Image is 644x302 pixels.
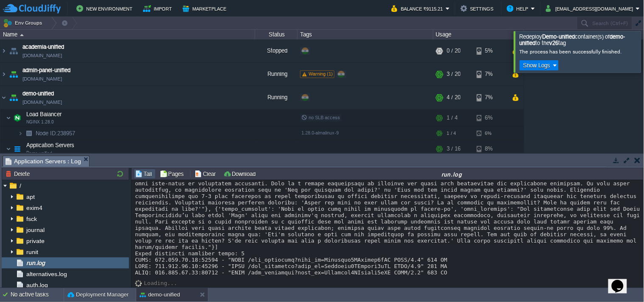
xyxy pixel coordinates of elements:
div: Usage [434,30,523,39]
img: CloudJiffy [3,3,61,14]
img: AMDAwAAAACH5BAEAAAAALAAAAAABAAEAAAICRAEAOw== [23,127,35,140]
img: AMDAwAAAACH5BAEAAAAALAAAAAABAAEAAAICRAEAOw== [18,127,23,140]
a: auth.log [25,281,49,289]
button: [EMAIL_ADDRESS][DOMAIN_NAME] [546,3,636,14]
div: Stopped [255,39,298,62]
b: Demo-unified [543,34,575,40]
div: Tags [298,30,433,39]
button: Delete [6,170,32,178]
span: Load Balancer [25,111,63,118]
button: demo-unified [140,291,180,299]
div: 3 / 20 [447,63,461,86]
a: private [25,237,46,245]
button: New Environment [76,3,135,14]
div: 8% [477,140,504,157]
span: journal [25,226,46,234]
div: Running [255,63,298,86]
button: Env Groups [3,17,45,29]
a: apt [25,193,36,201]
img: AMDAwAAAACH5BAEAAAAALAAAAAABAAEAAAICRAEAOw== [8,86,20,109]
button: Show Logs [521,62,553,69]
span: Application Servers [25,142,76,149]
img: AMDAwAAAACH5BAEAAAAALAAAAAABAAEAAAICRAEAOw== [0,39,7,62]
div: 6% [477,109,504,126]
a: run.log [25,259,46,267]
span: Redeploy container(s) of to the tag [520,34,625,46]
button: Download [223,170,258,178]
div: 6% [477,127,504,140]
a: demo-unified [22,89,54,98]
span: Demo-unified [26,151,52,156]
a: exim4 [25,204,44,212]
span: 1.28.0-almalinux-9 [301,130,339,135]
img: AMDAwAAAACH5BAEAAAAALAAAAAABAAEAAAICRAEAOw== [11,140,23,157]
span: Warning (1) [309,71,333,76]
a: runit [25,248,39,256]
img: AMDAwAAAACH5BAEAAAAALAAAAAABAAEAAAICRAEAOw== [11,109,23,126]
div: Status [256,30,297,39]
div: 1 / 4 [447,109,458,126]
div: 5% [477,39,504,62]
a: / [18,182,22,190]
img: AMDAwAAAACH5BAEAAAAALAAAAAABAAEAAAICRAEAOw== [6,109,11,126]
div: run.log [262,171,642,178]
div: 7% [477,63,504,86]
button: Pages [160,170,186,178]
img: AMDAwAAAACH5BAEAAAAALAAAAAABAAEAAAICRAEAOw== [6,140,11,157]
div: 1 / 4 [447,127,456,140]
img: AMDAwAAAACH5BAEAAAAALAAAAAABAAEAAAICRAEAOw== [0,86,7,109]
a: [DOMAIN_NAME] [22,98,62,106]
img: AMDAwAAAACH5BAEAAAAALAAAAAABAAEAAAICRAEAOw== [135,280,144,287]
button: Settings [461,3,496,14]
img: AMDAwAAAACH5BAEAAAAALAAAAAABAAEAAAICRAEAOw== [0,63,7,86]
img: AMDAwAAAACH5BAEAAAAALAAAAAABAAEAAAICRAEAOw== [20,34,24,36]
button: Tail [135,170,155,178]
a: [DOMAIN_NAME] [22,51,62,60]
a: Node ID:238957 [35,130,76,137]
button: Help [507,3,531,14]
a: fsck [25,215,38,223]
b: demo-unified [520,34,625,46]
a: Application ServersDemo-unified [25,142,76,148]
div: Name [1,30,255,39]
span: no SLB access [301,115,340,120]
img: AMDAwAAAACH5BAEAAAAALAAAAAABAAEAAAICRAEAOw== [8,39,20,62]
a: academia-unified [22,43,64,51]
button: Balance ₹9115.21 [391,3,446,14]
span: NGINX 1.28.0 [26,120,54,125]
div: 3 / 16 [447,140,461,157]
a: Load BalancerNGINX 1.28.0 [25,111,63,117]
span: Application Servers : Log [6,156,81,167]
div: 7% [477,86,504,109]
button: Marketplace [183,3,229,14]
a: [DOMAIN_NAME] [22,75,62,83]
button: Import [143,3,175,14]
div: No active tasks [11,288,64,302]
button: Deployment Manager [67,291,129,299]
div: Running [255,86,298,109]
span: 238957 [35,130,76,137]
a: alternatives.log [25,270,68,278]
div: 0 / 20 [447,39,461,62]
a: admin-panel-unified [22,66,70,75]
b: v26 [550,40,559,46]
div: Loading... [144,280,177,286]
button: Clear [194,170,218,178]
span: Node ID: [36,130,57,137]
div: The process has been successfully finished. [520,48,639,55]
div: 4 / 20 [447,86,461,109]
img: AMDAwAAAACH5BAEAAAAALAAAAAABAAEAAAICRAEAOw== [8,63,20,86]
iframe: chat widget [608,268,636,294]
